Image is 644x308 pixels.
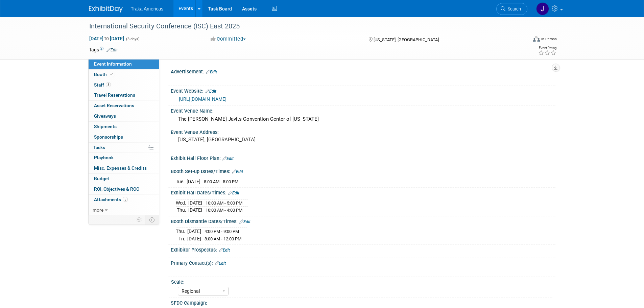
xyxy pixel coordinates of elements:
div: Event Website: [171,86,555,95]
div: Exhibit Hall Dates/Times: [171,188,555,196]
a: Sponsorships [89,132,159,142]
a: Edit [215,261,226,266]
div: Scale: [171,277,552,285]
span: 8:00 AM - 12:00 PM [205,236,241,241]
div: Exhibitor Prospectus: [171,245,555,254]
div: International Security Conference (ISC) East 2025 [87,20,517,32]
td: Tue. [176,178,187,185]
td: Thu. [176,228,187,235]
a: more [89,205,159,215]
a: Giveaways [89,111,159,121]
span: Traka Americas [131,6,164,11]
span: 4:00 PM - 9:00 PM [205,229,239,234]
a: Edit [232,169,243,174]
a: Booth [89,70,159,80]
div: Booth Set-up Dates/Times: [171,166,555,175]
div: SFDC Campaign: [171,298,555,306]
a: Staff5 [89,80,159,90]
span: more [93,207,103,213]
span: Shipments [94,124,117,129]
td: Personalize Event Tab Strip [134,215,145,224]
img: ExhibitDay [89,6,123,13]
span: Attachments [94,197,128,202]
a: Edit [239,219,251,224]
td: Wed. [176,199,188,207]
a: Edit [219,248,230,253]
div: In-Person [541,37,557,42]
a: Tasks [89,143,159,153]
a: Budget [89,174,159,184]
img: Jamie Saenz [536,2,549,15]
button: Committed [208,35,248,43]
div: Event Format [487,35,557,45]
span: Booth [94,72,115,77]
div: Advertisement: [171,67,555,75]
td: Fri. [176,235,187,242]
span: 10:00 AM - 5:00 PM [206,200,242,206]
a: Attachments5 [89,195,159,205]
span: Tasks [93,145,105,150]
a: Edit [106,48,118,52]
a: Edit [228,191,239,195]
a: Playbook [89,153,159,163]
span: Event Information [94,61,132,67]
span: Budget [94,176,109,181]
a: ROI, Objectives & ROO [89,184,159,194]
a: Edit [222,156,234,161]
img: Format-Inperson.png [533,36,540,42]
span: to [103,36,110,41]
span: Asset Reservations [94,103,134,108]
td: Thu. [176,207,188,214]
a: [URL][DOMAIN_NAME] [179,96,226,102]
div: Primary Contact(s): [171,258,555,267]
a: Misc. Expenses & Credits [89,163,159,173]
span: 8:00 AM - 5:00 PM [204,179,238,184]
span: ROI, Objectives & ROO [94,186,139,192]
td: Tags [89,46,118,53]
div: Booth Dismantle Dates/Times: [171,216,555,225]
td: [DATE] [187,178,200,185]
span: Playbook [94,155,114,160]
i: Booth reservation complete [110,72,113,76]
span: 5 [123,197,128,202]
span: Misc. Expenses & Credits [94,165,147,171]
a: Event Information [89,59,159,69]
div: Event Venue Address: [171,127,555,136]
a: Asset Reservations [89,101,159,111]
td: [DATE] [187,235,201,242]
span: 5 [106,82,111,87]
div: The [PERSON_NAME] Javits Convention Center of [US_STATE] [176,114,550,124]
div: Exhibit Hall Floor Plan: [171,153,555,162]
span: Search [505,6,521,11]
span: Staff [94,82,111,88]
span: Giveaways [94,113,116,119]
a: Travel Reservations [89,90,159,100]
div: Event Rating [538,46,556,50]
a: Search [496,3,527,15]
span: (3 days) [125,37,140,41]
span: Sponsorships [94,134,123,140]
a: Edit [205,89,216,94]
td: [DATE] [187,228,201,235]
td: Toggle Event Tabs [145,215,159,224]
pre: [US_STATE], [GEOGRAPHIC_DATA] [178,137,324,143]
span: 10:00 AM - 4:00 PM [206,208,242,213]
span: [DATE] [DATE] [89,35,124,42]
td: [DATE] [188,199,202,207]
a: Shipments [89,122,159,132]
div: Event Venue Name: [171,106,555,114]
span: [US_STATE], [GEOGRAPHIC_DATA] [374,37,439,42]
span: Travel Reservations [94,92,135,98]
td: [DATE] [188,207,202,214]
a: Edit [206,70,217,74]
